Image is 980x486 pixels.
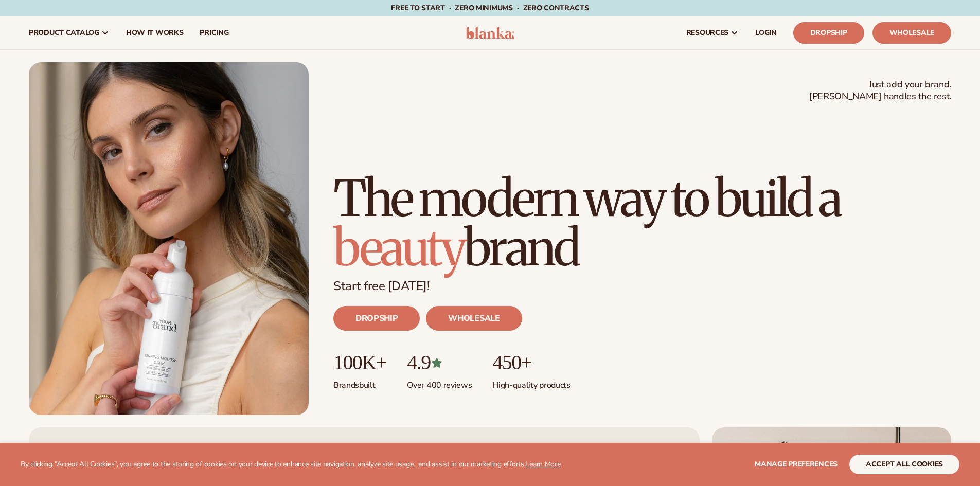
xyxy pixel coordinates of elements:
[407,374,472,391] p: Over 400 reviews
[333,217,464,279] span: beauty
[872,22,951,44] a: Wholesale
[29,62,309,415] img: Blanka hero private label beauty Female holding tanning mousse
[391,3,589,13] span: Free to start · ZERO minimums · ZERO contracts
[191,16,237,49] a: pricing
[809,79,951,103] span: Just add your brand. [PERSON_NAME] handles the rest.
[426,306,522,331] a: WHOLESALE
[29,29,99,37] span: product catalog
[333,306,420,331] a: DROPSHIP
[126,29,184,37] span: How It Works
[492,374,570,391] p: High-quality products
[21,460,561,469] p: By clicking "Accept All Cookies", you agree to the storing of cookies on your device to enhance s...
[333,374,386,391] p: Brands built
[333,279,951,294] p: Start free [DATE]!
[793,22,864,44] a: Dropship
[333,174,951,273] h1: The modern way to build a brand
[492,351,570,374] p: 450+
[755,459,838,469] span: Manage preferences
[118,16,192,49] a: How It Works
[466,27,514,39] img: logo
[200,29,228,37] span: pricing
[747,16,785,49] a: LOGIN
[21,16,118,49] a: product catalog
[755,29,777,37] span: LOGIN
[849,455,959,474] button: accept all cookies
[755,455,838,474] button: Manage preferences
[333,351,386,374] p: 100K+
[525,459,560,469] a: Learn More
[407,351,472,374] p: 4.9
[686,29,728,37] span: resources
[678,16,747,49] a: resources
